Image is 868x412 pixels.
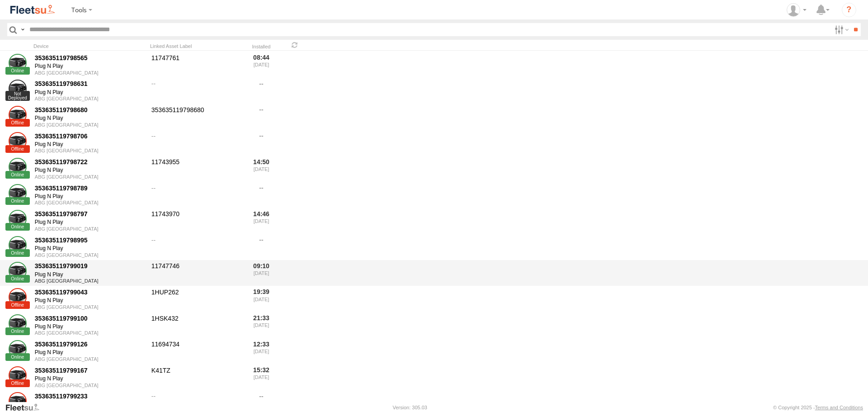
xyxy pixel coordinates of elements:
i: ? [842,3,856,17]
div: 21:33 [DATE] [244,313,278,337]
div: Linked Asset Label [150,43,241,49]
div: 11747761 [150,52,241,77]
div: 353635119799019 [35,262,145,270]
label: Search Filter Options [831,23,850,36]
div: 14:46 [DATE] [244,209,278,233]
div: Shane Boyle [783,3,810,17]
div: K41TZ [150,365,241,389]
div: Installed [244,45,278,49]
div: 353635119798995 [35,236,145,244]
div: 353635119798722 [35,158,145,166]
div: Plug N Play [35,219,145,226]
div: ABG [GEOGRAPHIC_DATA] [35,252,145,258]
div: 353635119798680 [150,104,241,129]
div: 353635119799167 [35,366,145,374]
div: ABG [GEOGRAPHIC_DATA] [35,304,145,310]
div: 353635119798797 [35,210,145,218]
div: © Copyright 2025 - [773,405,863,410]
div: 353635119798789 [35,184,145,192]
div: 19:39 [DATE] [244,287,278,311]
span: Refresh [289,41,300,49]
div: 353635119799100 [35,314,145,322]
label: Search Query [19,23,26,36]
div: 1HUP262 [150,287,241,311]
div: Plug N Play [35,63,145,70]
div: Plug N Play [35,349,145,356]
div: 353635119799233 [35,392,145,400]
div: Plug N Play [35,271,145,279]
div: ABG [GEOGRAPHIC_DATA] [35,278,145,284]
div: 353635119799043 [35,288,145,296]
div: Device [33,43,146,49]
div: ABG [GEOGRAPHIC_DATA] [35,122,145,128]
a: Visit our Website [5,403,47,412]
div: Plug N Play [35,375,145,383]
a: Terms and Conditions [815,405,863,410]
div: ABG [GEOGRAPHIC_DATA] [35,96,145,101]
div: 15:32 [DATE] [244,365,278,389]
div: 11743955 [150,156,241,181]
div: ABG [GEOGRAPHIC_DATA] [35,174,145,180]
div: 08:44 [DATE] [244,52,278,77]
div: Plug N Play [35,402,145,409]
div: ABG [GEOGRAPHIC_DATA] [35,70,145,76]
div: Plug N Play [35,245,145,252]
div: 09:10 [DATE] [244,261,278,285]
div: Plug N Play [35,141,145,148]
div: 11747746 [150,261,241,285]
div: ABG [GEOGRAPHIC_DATA] [35,148,145,153]
div: Plug N Play [35,167,145,174]
div: 11694734 [150,339,241,363]
div: Plug N Play [35,297,145,304]
img: fleetsu-logo-horizontal.svg [9,4,56,16]
div: Plug N Play [35,89,145,96]
div: 11743970 [150,209,241,233]
div: 353635119798680 [35,106,145,114]
div: ABG [GEOGRAPHIC_DATA] [35,330,145,336]
div: ABG [GEOGRAPHIC_DATA] [35,383,145,388]
div: 12:33 [DATE] [244,339,278,363]
div: Version: 305.03 [393,405,427,410]
div: 353635119798631 [35,80,145,88]
div: 353635119798565 [35,54,145,62]
div: Plug N Play [35,193,145,200]
div: ABG [GEOGRAPHIC_DATA] [35,356,145,362]
div: ABG [GEOGRAPHIC_DATA] [35,200,145,205]
div: 353635119798706 [35,132,145,140]
div: 14:50 [DATE] [244,156,278,181]
div: ABG [GEOGRAPHIC_DATA] [35,226,145,232]
div: 1HSK432 [150,313,241,337]
div: Plug N Play [35,115,145,122]
div: Plug N Play [35,323,145,331]
div: 353635119799126 [35,340,145,348]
